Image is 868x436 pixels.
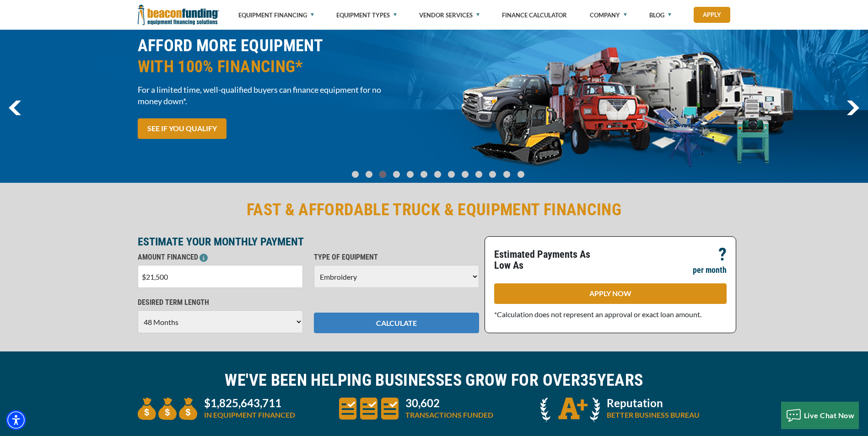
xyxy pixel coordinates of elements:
span: WITH 100% FINANCING* [138,56,429,77]
a: Go To Slide 7 [446,170,457,178]
a: Go To Slide 0 [350,170,361,178]
span: 35 [580,371,597,390]
p: TYPE OF EQUIPMENT [314,252,479,263]
span: *Calculation does not represent an approval or exact loan amount. [494,310,701,319]
img: Left Navigator [9,101,21,115]
p: per month [693,265,727,276]
img: three document icons to convery large amount of transactions funded [339,398,399,420]
p: TRANSACTIONS FUNDED [405,409,493,420]
a: Go To Slide 1 [363,170,374,178]
img: three money bags to convey large amount of equipment financed [138,398,197,420]
img: A + icon [540,398,600,422]
p: Reputation [607,398,700,409]
a: SEE IF YOU QUALIFY [138,118,226,139]
a: Go To Slide 5 [418,170,429,178]
a: APPLY NOW [494,283,727,304]
p: 30,602 [405,398,493,409]
a: Go To Slide 11 [501,170,512,178]
a: Go To Slide 2 [377,170,388,178]
a: Go To Slide 12 [515,170,527,178]
h2: FAST & AFFORDABLE TRUCK & EQUIPMENT FINANCING [138,199,731,220]
a: next [846,101,859,115]
a: Apply [694,7,730,23]
h2: AFFORD MORE EQUIPMENT [138,35,429,77]
button: Live Chat Now [781,402,859,429]
img: Right Navigator [846,101,859,115]
a: Go To Slide 10 [487,170,498,178]
p: Estimated Payments As Low As [494,249,605,271]
span: Live Chat Now [804,411,855,420]
a: Go To Slide 8 [459,170,470,178]
a: previous [9,101,21,115]
p: ESTIMATE YOUR MONTHLY PAYMENT [138,236,479,247]
p: ? [718,249,727,260]
p: DESIRED TERM LENGTH [138,297,303,308]
p: IN EQUIPMENT FINANCED [204,409,295,420]
a: Go To Slide 6 [432,170,443,178]
button: CALCULATE [314,313,479,333]
p: $1,825,643,711 [204,398,295,409]
input: $ [138,265,303,288]
div: Accessibility Menu [6,410,26,430]
span: For a limited time, well-qualified buyers can finance equipment for no money down*. [138,84,429,107]
p: AMOUNT FINANCED [138,252,303,263]
p: BETTER BUSINESS BUREAU [607,409,700,420]
a: Go To Slide 4 [404,170,415,178]
a: Go To Slide 3 [391,170,402,178]
a: Go To Slide 9 [473,170,484,178]
h2: WE'VE BEEN HELPING BUSINESSES GROW FOR OVER YEARS [138,370,731,391]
